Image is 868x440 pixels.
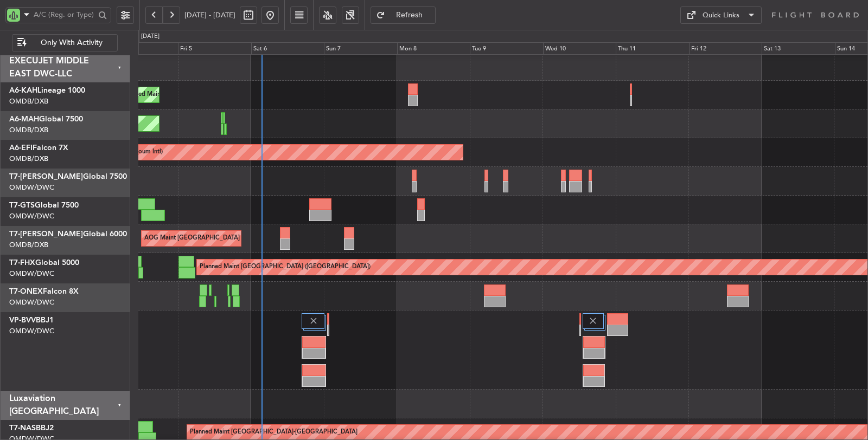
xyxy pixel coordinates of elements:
a: A6-KAHLineage 1000 [9,87,85,94]
div: Mon 8 [397,42,470,55]
a: T7-[PERSON_NAME]Global 6000 [9,230,127,238]
a: OMDB/DXB [9,240,48,250]
a: T7-GTSGlobal 7500 [9,202,79,209]
input: A/C (Reg. or Type) [34,7,95,23]
button: Only With Activity [12,34,118,51]
span: [DATE] - [DATE] [184,10,235,20]
div: [DATE] [141,32,159,41]
span: T7-NAS [9,424,36,432]
a: OMDB/DXB [9,96,48,106]
a: A6-EFIFalcon 7X [9,144,68,152]
span: T7-FHX [9,259,35,267]
button: Quick Links [680,7,762,24]
a: OMDB/DXB [9,125,48,135]
div: Tue 9 [470,42,543,55]
div: Fri 12 [689,42,762,55]
span: A6-EFI [9,144,33,152]
a: OMDW/DWC [9,297,54,307]
div: Thu 4 [105,42,178,55]
div: Fri 5 [178,42,251,55]
div: Quick Links [703,10,739,21]
a: T7-NASBBJ2 [9,424,54,432]
span: A6-MAH [9,115,39,123]
span: VP-BVV [9,316,36,324]
div: AOG Maint [GEOGRAPHIC_DATA] (Dubai Intl) [144,230,271,247]
div: Sun 7 [324,42,397,55]
span: T7-GTS [9,202,35,209]
a: T7-[PERSON_NAME]Global 7500 [9,173,127,180]
a: VP-BVVBBJ1 [9,316,54,324]
a: A6-MAHGlobal 7500 [9,115,83,123]
span: Only With Activity [29,39,114,47]
span: A6-KAH [9,87,37,94]
a: T7-FHXGlobal 5000 [9,259,79,267]
span: T7-[PERSON_NAME] [9,230,83,238]
div: Sat 6 [251,42,324,55]
div: Sat 13 [762,42,835,55]
a: OMDW/DWC [9,326,54,336]
div: Planned Maint [GEOGRAPHIC_DATA] ([GEOGRAPHIC_DATA]) [200,259,371,275]
span: T7-[PERSON_NAME] [9,173,83,180]
div: Thu 11 [616,42,689,55]
a: T7-ONEXFalcon 8X [9,288,79,295]
span: Refresh [387,11,432,19]
div: Wed 10 [543,42,616,55]
a: OMDW/DWC [9,211,54,221]
a: OMDB/DXB [9,154,48,164]
img: gray-close.svg [309,316,318,326]
span: T7-ONEX [9,288,43,295]
img: gray-close.svg [588,316,598,326]
button: Refresh [371,7,436,24]
a: OMDW/DWC [9,183,54,192]
a: OMDW/DWC [9,269,54,279]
